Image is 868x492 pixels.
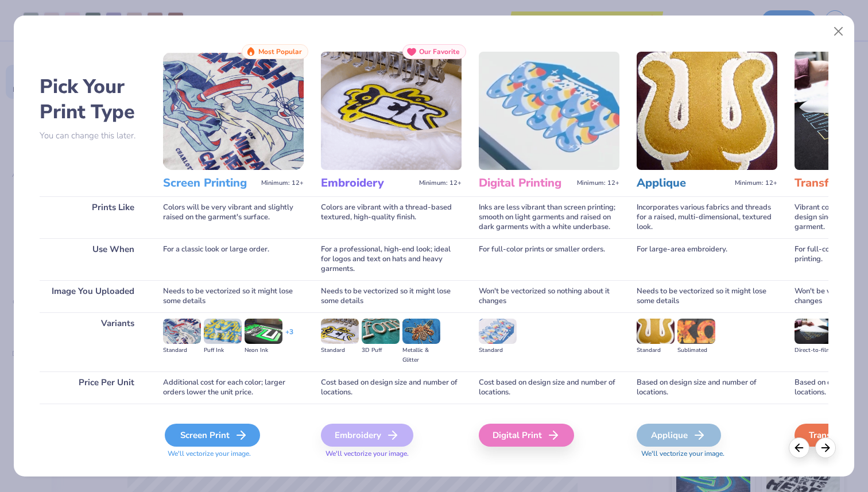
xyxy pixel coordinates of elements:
[321,52,462,170] img: Embroidery
[479,52,619,170] img: Digital Printing
[479,280,619,312] div: Won't be vectorized so nothing about it changes
[163,371,304,404] div: Additional cost for each color; larger orders lower the unit price.
[40,74,146,125] h2: Pick Your Print Type
[637,449,777,459] span: We'll vectorize your image.
[40,196,146,238] div: Prints Like
[402,346,440,365] div: Metallic & Glitter
[40,131,146,141] p: You can change this later.
[479,319,517,344] img: Standard
[637,424,721,447] div: Applique
[321,176,414,191] h3: Embroidery
[40,312,146,371] div: Variants
[637,176,730,191] h3: Applique
[479,424,574,447] div: Digital Print
[479,238,619,280] div: For full-color prints or smaller orders.
[245,319,282,344] img: Neon Ink
[204,346,242,355] div: Puff Ink
[321,238,462,280] div: For a professional, high-end look; ideal for logos and text on hats and heavy garments.
[261,179,304,187] span: Minimum: 12+
[163,52,304,170] img: Screen Printing
[577,179,619,187] span: Minimum: 12+
[637,280,777,312] div: Needs to be vectorized so it might lose some details
[163,176,257,191] h3: Screen Printing
[40,280,146,312] div: Image You Uploaded
[479,176,572,191] h3: Digital Printing
[479,196,619,238] div: Inks are less vibrant than screen printing; smooth on light garments and raised on dark garments ...
[419,48,460,56] span: Our Favorite
[321,319,359,344] img: Standard
[321,280,462,312] div: Needs to be vectorized so it might lose some details
[163,280,304,312] div: Needs to be vectorized so it might lose some details
[362,319,400,344] img: 3D Puff
[735,179,777,187] span: Minimum: 12+
[40,238,146,280] div: Use When
[321,196,462,238] div: Colors are vibrant with a thread-based textured, high-quality finish.
[402,319,440,344] img: Metallic & Glitter
[362,346,400,355] div: 3D Puff
[321,371,462,404] div: Cost based on design size and number of locations.
[479,346,517,355] div: Standard
[677,346,715,355] div: Sublimated
[163,319,201,344] img: Standard
[285,327,293,347] div: + 3
[479,371,619,404] div: Cost based on design size and number of locations.
[828,21,850,42] button: Close
[637,346,675,355] div: Standard
[637,238,777,280] div: For large-area embroidery.
[637,371,777,404] div: Based on design size and number of locations.
[677,319,715,344] img: Sublimated
[321,449,462,459] span: We'll vectorize your image.
[321,346,359,355] div: Standard
[637,52,777,170] img: Applique
[163,238,304,280] div: For a classic look or large order.
[419,179,462,187] span: Minimum: 12+
[163,449,304,459] span: We'll vectorize your image.
[321,424,413,447] div: Embroidery
[637,319,675,344] img: Standard
[163,346,201,355] div: Standard
[40,371,146,404] div: Price Per Unit
[795,319,832,344] img: Direct-to-film
[165,424,260,447] div: Screen Print
[258,48,302,56] span: Most Popular
[637,196,777,238] div: Incorporates various fabrics and threads for a raised, multi-dimensional, textured look.
[163,196,304,238] div: Colors will be very vibrant and slightly raised on the garment's surface.
[795,346,832,355] div: Direct-to-film
[204,319,242,344] img: Puff Ink
[245,346,282,355] div: Neon Ink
